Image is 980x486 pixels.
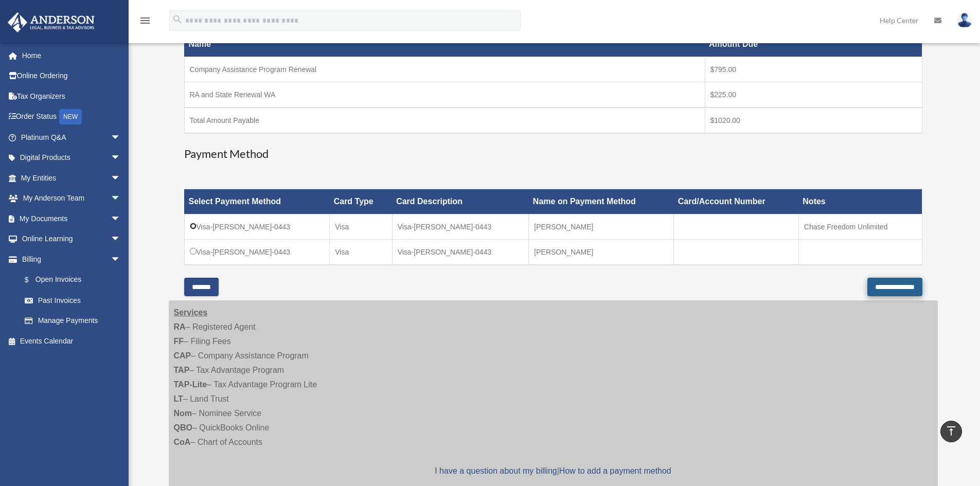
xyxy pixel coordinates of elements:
td: $1020.00 [705,107,922,133]
th: Card Type [330,189,392,214]
a: My Documentsarrow_drop_down [7,208,136,229]
a: menu [139,18,151,27]
a: How to add a payment method [559,466,671,475]
th: Select Payment Method [184,189,330,214]
strong: QBO [174,423,192,432]
img: User Pic [957,13,972,28]
a: Online Learningarrow_drop_down [7,229,136,249]
th: Name on Payment Method [529,189,674,214]
a: Manage Payments [14,311,131,331]
td: Chase Freedom Unlimited [798,214,922,240]
td: Visa-[PERSON_NAME]-0443 [392,214,529,240]
strong: RA [174,322,186,331]
td: Visa-[PERSON_NAME]-0443 [184,240,330,265]
td: $795.00 [705,57,922,82]
span: arrow_drop_down [111,148,131,169]
td: Total Amount Payable [184,107,705,133]
strong: TAP-Lite [174,380,207,389]
div: NEW [59,109,82,124]
td: Visa [330,214,392,240]
span: arrow_drop_down [111,229,131,250]
span: arrow_drop_down [111,249,131,270]
img: Anderson Advisors Platinum Portal [5,12,98,32]
i: search [172,14,183,25]
a: Tax Organizers [7,86,136,106]
a: Billingarrow_drop_down [7,249,131,269]
th: Card Description [392,189,529,214]
th: Card/Account Number [674,189,798,214]
p: | [174,464,933,478]
a: Events Calendar [7,331,136,351]
td: Company Assistance Program Renewal [184,57,705,82]
a: Home [7,45,136,66]
th: Amount Due [705,32,922,57]
th: Notes [798,189,922,214]
strong: Services [174,308,208,317]
span: $ [30,274,35,286]
i: vertical_align_top [945,425,957,437]
span: arrow_drop_down [111,127,131,148]
span: arrow_drop_down [111,208,131,229]
a: vertical_align_top [940,421,962,442]
strong: CoA [174,438,191,446]
td: Visa-[PERSON_NAME]-0443 [392,240,529,265]
a: My Entitiesarrow_drop_down [7,168,136,188]
span: arrow_drop_down [111,168,131,189]
strong: FF [174,337,184,346]
td: RA and State Renewal WA [184,82,705,108]
a: Digital Productsarrow_drop_down [7,148,136,168]
a: Order StatusNEW [7,106,136,128]
strong: TAP [174,366,190,374]
td: Visa [330,240,392,265]
h3: Payment Method [184,146,922,162]
a: Past Invoices [14,290,131,311]
a: I have a question about my billing [435,466,557,475]
a: Online Ordering [7,66,136,86]
strong: CAP [174,351,191,360]
th: Name [184,32,705,57]
td: $225.00 [705,82,922,108]
a: Platinum Q&Aarrow_drop_down [7,127,136,148]
a: My Anderson Teamarrow_drop_down [7,188,136,209]
i: menu [139,14,151,27]
a: $Open Invoices [14,269,126,291]
td: [PERSON_NAME] [529,214,674,240]
td: Visa-[PERSON_NAME]-0443 [184,214,330,240]
strong: LT [174,394,183,403]
td: [PERSON_NAME] [529,240,674,265]
strong: Nom [174,409,192,418]
span: arrow_drop_down [111,188,131,209]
